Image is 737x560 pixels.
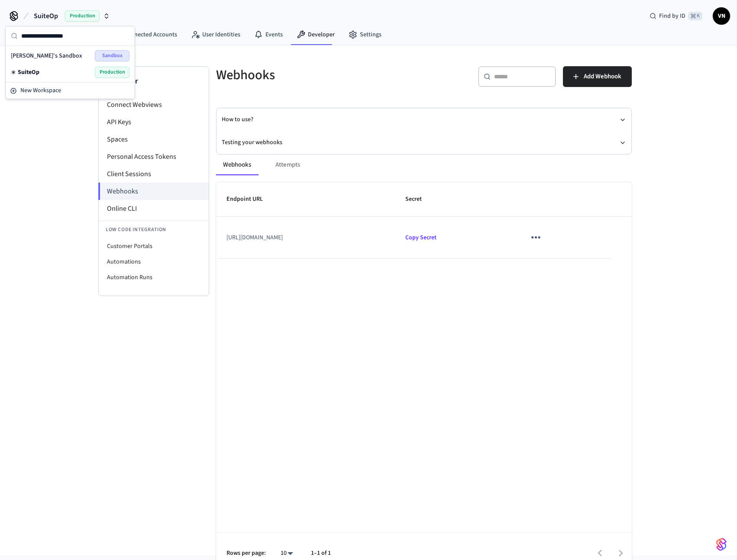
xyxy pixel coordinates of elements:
[643,8,709,24] div: Find by ID⌘ K
[99,165,209,183] li: Client Sessions
[311,549,331,558] p: 1–1 of 1
[714,8,729,24] span: VN
[99,148,209,165] li: Personal Access Tokens
[99,221,209,238] li: Low Code Integration
[226,549,266,558] p: Rows per page:
[216,182,632,259] table: sticky table
[65,10,100,22] span: Production
[99,96,209,113] li: Connect Webviews
[584,71,621,82] span: Add Webhook
[99,238,209,254] li: Customer Portals
[99,131,209,148] li: Spaces
[6,46,135,82] div: Suggestions
[342,27,388,42] a: Settings
[405,193,433,206] span: Secret
[563,66,632,87] button: Add Webhook
[713,7,730,25] button: VN
[98,183,209,200] li: Webhooks
[276,547,297,560] div: 10
[216,66,419,84] h5: Webhooks
[247,27,290,42] a: Events
[106,27,184,42] a: Connected Accounts
[18,68,39,77] span: SuiteOp
[34,11,58,21] span: SuiteOp
[95,50,129,61] span: Sandbox
[99,113,209,131] li: API Keys
[216,154,632,175] div: ant example
[99,270,209,285] li: Automation Runs
[184,27,247,42] a: User Identities
[216,154,258,175] button: Webhooks
[226,193,274,206] span: Endpoint URL
[716,537,727,551] img: SeamLogoGradient.69752ec5.svg
[20,86,61,95] span: New Workspace
[11,51,82,60] span: [PERSON_NAME]'s Sandbox
[95,67,129,78] span: Production
[99,254,209,270] li: Automations
[222,108,626,131] button: How to use?
[6,84,134,98] button: New Workspace
[688,12,702,20] span: ⌘ K
[99,200,209,217] li: Online CLI
[659,12,685,20] span: Find by ID
[216,217,395,258] td: [URL][DOMAIN_NAME]
[222,131,626,154] button: Testing your webhooks
[106,75,202,87] h3: Developer
[405,233,436,242] span: Copied!
[290,27,342,42] a: Developer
